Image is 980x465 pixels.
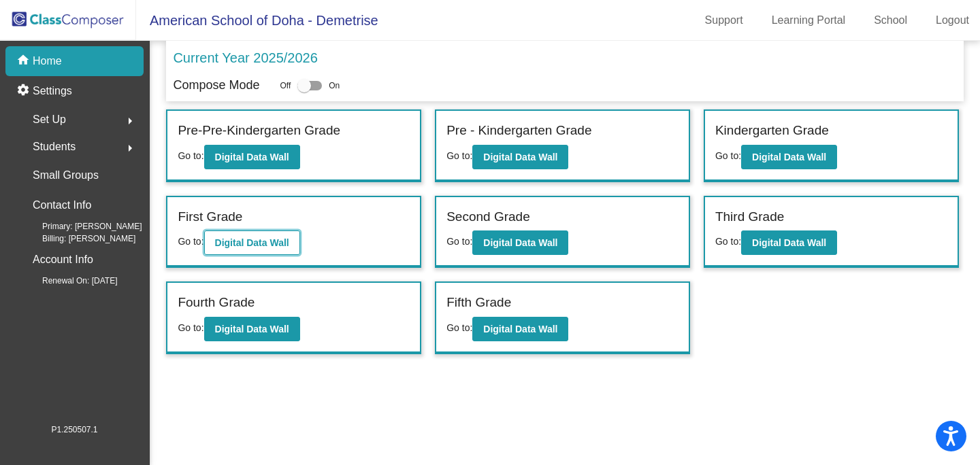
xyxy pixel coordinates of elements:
label: Third Grade [715,207,784,227]
span: On [329,80,340,92]
button: Digital Data Wall [472,317,568,341]
span: Go to: [178,236,203,247]
mat-icon: arrow_right [122,140,138,156]
label: Pre-Pre-Kindergarten Grade [178,121,340,141]
p: Compose Mode [173,76,259,94]
b: Digital Data Wall [483,152,557,162]
mat-icon: arrow_right [122,113,138,129]
p: Contact Info [33,196,91,215]
a: Learning Portal [761,10,857,31]
span: Renewal On: [DATE] [20,275,117,287]
span: Go to: [446,150,472,161]
span: Go to: [715,150,741,161]
button: Digital Data Wall [741,230,837,255]
b: Digital Data Wall [215,237,289,248]
label: Kindergarten Grade [715,121,829,141]
a: School [863,10,918,31]
button: Digital Data Wall [472,145,568,169]
b: Digital Data Wall [752,152,826,162]
p: Settings [33,83,72,99]
p: Current Year 2025/2026 [173,48,317,68]
button: Digital Data Wall [472,230,568,255]
span: Go to: [446,236,472,247]
span: Students [33,137,76,156]
span: Go to: [178,150,203,161]
b: Digital Data Wall [483,237,557,248]
button: Digital Data Wall [204,145,300,169]
b: Digital Data Wall [752,237,826,248]
span: Off [280,80,291,92]
span: American School of Doha - Demetrise [136,10,378,31]
span: Go to: [715,236,741,247]
b: Digital Data Wall [215,152,289,162]
span: Primary: [PERSON_NAME] [20,220,142,232]
b: Digital Data Wall [483,324,557,334]
span: Go to: [446,322,472,333]
p: Small Groups [33,166,99,185]
p: Account Info [33,250,93,269]
button: Digital Data Wall [204,230,300,255]
p: Home [33,53,62,69]
a: Logout [925,10,980,31]
label: Fourth Grade [178,293,255,313]
label: First Grade [178,207,242,227]
mat-icon: home [16,53,33,69]
b: Digital Data Wall [215,324,289,334]
button: Digital Data Wall [204,317,300,341]
button: Digital Data Wall [741,145,837,169]
span: Go to: [178,322,203,333]
label: Second Grade [446,207,530,227]
mat-icon: settings [16,83,33,99]
span: Set Up [33,110,66,129]
span: Billing: [PERSON_NAME] [20,232,135,245]
label: Fifth Grade [446,293,511,313]
a: Support [694,10,754,31]
label: Pre - Kindergarten Grade [446,121,591,141]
